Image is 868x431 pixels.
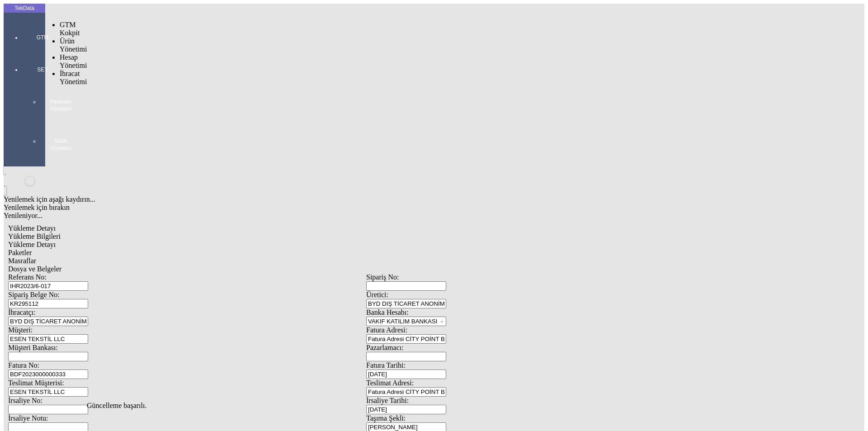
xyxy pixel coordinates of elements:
span: Yükleme Bilgileri [8,232,61,240]
div: Güncelleme başarılı. [87,402,781,410]
span: Fatura Adresi: [366,326,407,334]
span: GTM Kokpit [60,21,80,37]
span: Teslimat Müşterisi: [8,379,64,387]
span: Fatura No: [8,361,39,369]
span: Pazarlamacı: [366,344,404,351]
div: Yenilemek için aşağı kaydırın... [4,195,729,204]
span: Teslimat Adresi: [366,379,414,387]
div: Yenileniyor... [4,212,729,220]
span: Sipariş No: [366,273,399,281]
span: Masraflar [8,257,36,265]
span: Yükleme Detayı [8,224,56,232]
div: TekData [4,5,45,12]
span: Sipariş Belge No: [8,291,60,298]
div: Yenilemek için bırakın [4,204,729,212]
span: SET [29,66,56,73]
span: Dosya ve Belgeler [8,265,61,273]
span: Müşteri: [8,326,33,334]
span: Sabit Yönetimi [47,137,74,152]
span: Referans No: [8,273,47,281]
span: Taşıma Şekli: [366,414,406,422]
span: İrsaliye Notu: [8,414,48,422]
span: Müşteri Bankası: [8,344,58,351]
span: Paketler [8,249,32,256]
span: Fatura Tarihi: [366,361,406,369]
span: İhracatçı: [8,308,35,316]
span: İrsaliye Tarihi: [366,397,409,404]
span: Banka Hesabı: [366,308,409,316]
span: İrsaliye No: [8,397,42,404]
span: Üretici: [366,291,388,298]
span: İhracat Yönetimi [60,70,87,85]
span: Hesap Yönetimi [60,53,87,69]
span: Yükleme Detayı [8,241,56,248]
span: Ürün Yönetimi [60,37,87,53]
